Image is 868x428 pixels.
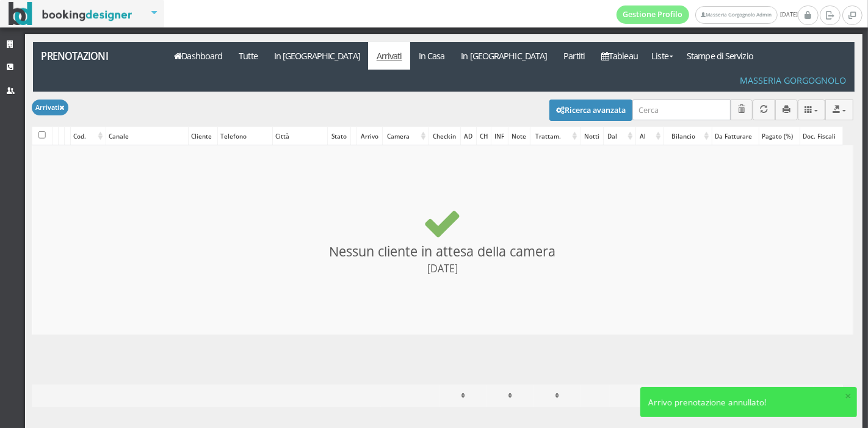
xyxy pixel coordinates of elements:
[695,6,777,24] a: Masseria Gorgognolo Admin
[491,128,508,145] div: INF
[508,391,512,399] b: 0
[410,42,453,70] a: In Casa
[477,128,491,145] div: CH
[453,42,555,70] a: In [GEOGRAPHIC_DATA]
[71,128,106,145] div: Cod.
[549,100,632,120] button: Ricerca avanzata
[759,128,799,145] div: Pagato (%)
[383,128,429,145] div: Camera
[648,397,767,408] span: Arrivo prenotazione annullato!
[604,128,635,145] div: Dal
[664,128,712,145] div: Bilancio
[218,128,272,145] div: Telefono
[800,128,842,145] div: Doc. Fiscali
[632,100,731,120] input: Cerca
[266,42,368,70] a: In [GEOGRAPHIC_DATA]
[636,128,664,145] div: Al
[712,128,759,145] div: Da Fatturare
[593,42,646,70] a: Tableau
[429,128,460,145] div: Checkin
[740,75,846,85] h4: Masseria Gorgognolo
[37,149,848,330] h3: Nessun cliente in attesa della camera
[845,390,852,402] button: ×
[679,42,762,70] a: Stampe di Servizio
[580,128,603,145] div: Notti
[273,128,327,145] div: Città
[825,100,853,120] button: Export
[166,42,231,70] a: Dashboard
[646,42,678,70] a: Liste
[427,262,458,275] small: [DATE]
[617,5,798,24] span: [DATE]
[461,391,465,399] b: 0
[530,128,580,145] div: Trattam.
[753,100,775,120] button: Aggiorna
[9,2,132,26] img: BookingDesigner.com
[357,128,382,145] div: Arrivo
[555,42,593,70] a: Partiti
[106,128,188,145] div: Canale
[617,5,690,24] a: Gestione Profilo
[555,391,559,399] b: 0
[328,128,350,145] div: Stato
[368,42,410,70] a: Arrivati
[508,128,530,145] div: Note
[189,128,217,145] div: Cliente
[231,42,266,70] a: Tutte
[461,128,476,145] div: AD
[32,100,68,115] button: Arrivati
[33,42,159,70] a: Prenotazioni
